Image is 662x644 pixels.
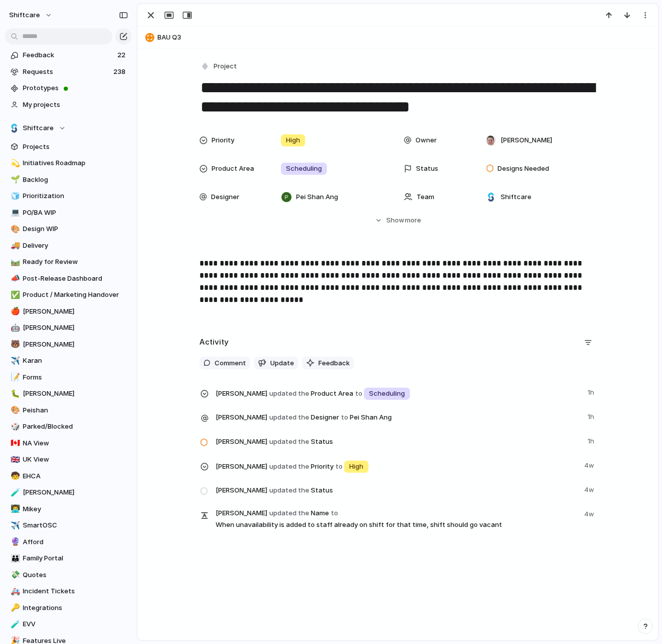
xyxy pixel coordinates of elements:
div: 🧒EHCA [5,469,132,484]
div: 💫 [11,158,18,169]
button: 🐻 [9,339,19,350]
span: Feedback [318,358,350,368]
button: 🇨🇦 [9,438,19,448]
a: 🎲Parked/Blocked [5,419,132,434]
span: Project [214,61,237,71]
a: ✈️SmartOSC [5,518,132,533]
span: [PERSON_NAME] [23,323,128,333]
button: 🚚 [9,241,19,251]
span: updated the [269,462,309,472]
span: Comment [215,358,246,368]
span: Projects [23,142,128,152]
span: [PERSON_NAME] [216,508,267,518]
div: 🧪EVV [5,617,132,632]
a: 📝Forms [5,370,132,385]
button: ✅ [9,290,19,300]
span: Initiatives Roadmap [23,158,128,168]
button: 🇬🇧 [9,454,19,465]
span: Ready for Review [23,257,128,267]
button: Update [254,357,298,370]
div: 🐻[PERSON_NAME] [5,337,132,352]
div: 🌱Backlog [5,172,132,187]
div: 🤖 [11,322,18,334]
a: My projects [5,97,132,112]
span: BAU Q3 [157,32,653,43]
div: 💻 [11,207,18,218]
span: Status [216,434,582,448]
span: to [341,412,348,423]
div: 🇬🇧 [11,454,18,466]
span: [PERSON_NAME] [216,462,267,472]
div: 📣Post-Release Dashboard [5,271,132,286]
button: 🌱 [9,175,19,185]
div: 🧊 [11,191,18,202]
button: 🎨 [9,405,19,415]
span: Status [416,164,438,174]
button: 💸 [9,570,19,580]
button: 🎨 [9,224,19,234]
span: 1h [588,410,596,422]
a: 👪Family Portal [5,551,132,566]
div: 👨‍💻 [11,503,18,515]
span: Backlog [23,175,128,185]
span: 4w [584,507,596,519]
button: 👪 [9,553,19,563]
div: 🇬🇧UK View [5,452,132,467]
span: PO/BA WIP [23,208,128,218]
div: ✈️ [11,520,18,532]
div: 🐻 [11,338,18,350]
div: 💸 [11,569,18,581]
span: updated the [269,485,309,496]
a: ✅Product / Marketing Handover [5,287,132,302]
button: 🐛 [9,389,19,399]
a: 👨‍💻Mikey [5,502,132,517]
button: Feedback [302,357,354,370]
span: Owner [416,135,437,145]
div: 🚑Incident Tickets [5,584,132,599]
a: 💻PO/BA WIP [5,205,132,220]
button: ✈️ [9,356,19,366]
a: 🍎[PERSON_NAME] [5,304,132,319]
button: 🧊 [9,191,19,201]
span: [PERSON_NAME] [501,135,552,145]
div: 📣 [11,273,18,284]
span: Forms [23,372,128,383]
div: 🇨🇦NA View [5,436,132,451]
button: 🤖 [9,323,19,333]
span: Shiftcare [501,192,531,202]
span: to [355,389,362,399]
button: 🎲 [9,422,19,432]
span: Show [386,215,404,225]
button: 🔑 [9,603,19,613]
div: 🐛 [11,388,18,400]
span: [PERSON_NAME] [216,412,267,423]
span: EVV [23,619,128,629]
span: more [405,215,421,225]
div: 🎨Peishan [5,403,132,418]
a: Prototypes [5,81,132,96]
a: ✈️Karan [5,353,132,368]
span: [PERSON_NAME] [216,437,267,447]
span: My projects [23,100,128,110]
div: 🔮 [11,536,18,548]
div: 🚑 [11,586,18,597]
a: 🧪[PERSON_NAME] [5,485,132,500]
div: 💫Initiatives Roadmap [5,156,132,171]
span: Delivery [23,241,128,251]
div: ✅ [11,289,18,301]
div: 🔑 [11,602,18,614]
div: 🎨 [11,223,18,235]
span: Prioritization [23,191,128,201]
div: 🧒 [11,470,18,482]
button: 🧪 [9,487,19,498]
button: 🛤️ [9,257,19,267]
span: Integrations [23,603,128,613]
div: 📝 [11,371,18,383]
button: Shiftcare [5,121,132,136]
a: 🐛[PERSON_NAME] [5,386,132,401]
span: 1h [588,434,596,446]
